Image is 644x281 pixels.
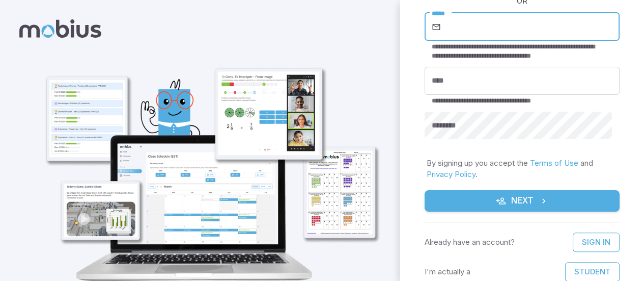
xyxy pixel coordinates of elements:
[427,158,618,180] p: By signing up you accept the and .
[425,190,620,212] button: Next
[427,169,475,179] a: Privacy Policy
[530,158,578,168] a: Terms of Use
[425,266,470,277] p: I'm actually a
[425,237,515,248] p: Already have an account?
[573,233,620,252] a: Sign In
